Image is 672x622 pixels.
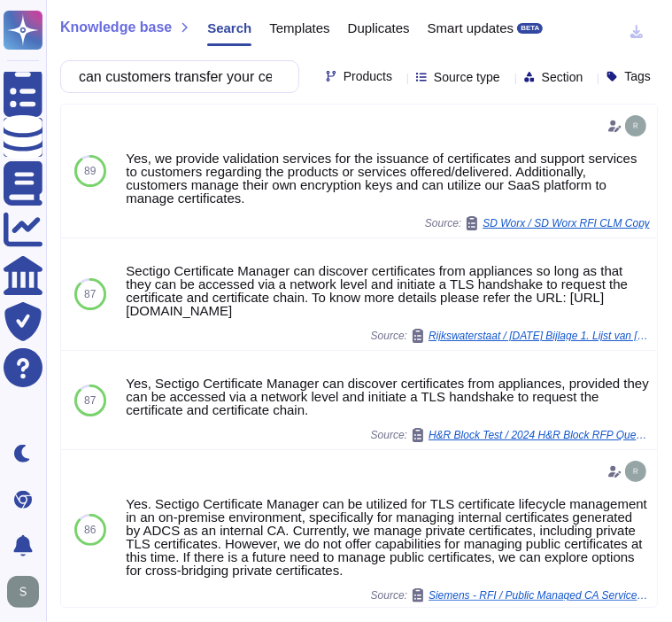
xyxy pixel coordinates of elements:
[4,572,51,611] button: user
[126,497,650,577] div: Yes. Sectigo Certificate Manager can be utilized for TLS certificate lifecycle management in an o...
[429,590,650,601] span: Siemens - RFI / Public Managed CA Service Requirements List Update
[371,588,650,603] span: Source:
[625,115,646,136] img: user
[371,428,650,442] span: Source:
[624,70,651,82] span: Tags
[371,329,650,343] span: Source:
[126,264,650,317] div: Sectigo Certificate Manager can discover certificates from appliances so long as that they can be...
[84,166,96,176] span: 89
[84,525,96,535] span: 86
[348,21,410,35] span: Duplicates
[517,23,543,34] div: BETA
[429,430,650,440] span: H&R Block Test / 2024 H&R Block RFP Questionnaire Form
[429,330,650,341] span: Rijkswaterstaat / [DATE] Bijlage 1. Lijst van [PERSON_NAME] en [PERSON_NAME] 31212375.nl.en (1)
[344,70,392,82] span: Products
[207,21,251,35] span: Search
[60,20,172,35] span: Knowledge base
[542,71,583,83] span: Section
[428,21,514,35] span: Smart updates
[7,576,39,608] img: user
[625,461,646,482] img: user
[126,152,650,205] div: Yes, we provide validation services for the issuance of certificates and support services to cust...
[425,216,650,230] span: Source:
[269,21,329,35] span: Templates
[434,71,500,83] span: Source type
[483,218,650,229] span: SD Worx / SD Worx RFI CLM Copy
[70,61,281,92] input: Search a question or template...
[126,377,650,416] div: Yes, Sectigo Certificate Manager can discover certificates from appliances, provided they can be ...
[84,395,96,406] span: 87
[84,289,96,299] span: 87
